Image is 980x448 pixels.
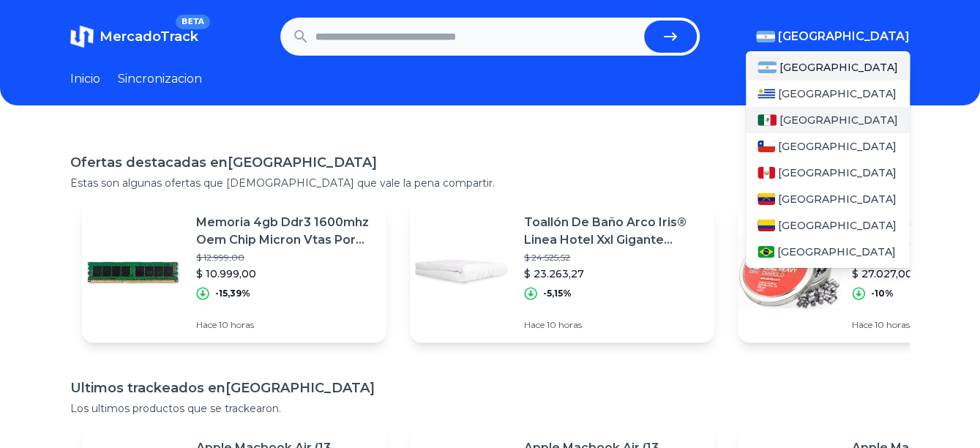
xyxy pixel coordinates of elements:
[70,401,910,416] p: Los ultimos productos que se trackearon.
[410,221,512,324] img: Featured image
[778,28,910,45] span: [GEOGRAPHIC_DATA]
[778,218,897,233] span: [GEOGRAPHIC_DATA]
[758,220,775,231] img: Colombia
[196,252,375,264] p: $ 12.999,00
[758,167,775,179] img: Peru
[758,246,774,258] img: Brasil
[758,88,775,100] img: Uruguay
[779,113,898,127] span: [GEOGRAPHIC_DATA]
[758,61,777,73] img: Argentina
[758,141,775,152] img: Chile
[70,25,198,48] a: MercadoTrackBETA
[738,221,840,324] img: Featured image
[778,86,897,101] span: [GEOGRAPHIC_DATA]
[70,70,100,88] a: Inicio
[196,319,375,331] p: Hace 10 horas
[196,214,375,249] p: Memoria 4gb Ddr3 1600mhz Oem Chip Micron Vtas Por Mayor
[871,288,894,299] p: -10%
[746,212,910,239] a: Colombia[GEOGRAPHIC_DATA]
[746,81,910,107] a: Uruguay[GEOGRAPHIC_DATA]
[70,378,910,398] h1: Ultimos trackeados en [GEOGRAPHIC_DATA]
[778,165,897,180] span: [GEOGRAPHIC_DATA]
[746,54,910,81] a: Argentina[GEOGRAPHIC_DATA]
[778,192,897,206] span: [GEOGRAPHIC_DATA]
[777,244,896,259] span: [GEOGRAPHIC_DATA]
[524,266,703,281] p: $ 23.263,27
[543,288,572,299] p: -5,15%
[756,28,910,45] button: [GEOGRAPHIC_DATA]
[82,221,184,324] img: Featured image
[746,186,910,212] a: Venezuela[GEOGRAPHIC_DATA]
[746,107,910,133] a: Mexico[GEOGRAPHIC_DATA]
[746,160,910,186] a: Peru[GEOGRAPHIC_DATA]
[70,25,94,48] img: MercadoTrack
[410,202,714,343] a: Featured imageToallón De Baño Arco Iris® Linea Hotel Xxl Gigante 600gr/m2$ 24.525,52$ 23.263,27-5...
[524,252,703,264] p: $ 24.525,52
[176,15,210,29] span: BETA
[196,266,375,281] p: $ 10.999,00
[70,176,910,190] p: Estas son algunas ofertas que [DEMOGRAPHIC_DATA] que vale la pena compartir.
[778,139,897,154] span: [GEOGRAPHIC_DATA]
[82,202,386,343] a: Featured imageMemoria 4gb Ddr3 1600mhz Oem Chip Micron Vtas Por Mayor$ 12.999,00$ 10.999,00-15,39...
[746,133,910,160] a: Chile[GEOGRAPHIC_DATA]
[758,193,775,205] img: Venezuela
[779,60,898,75] span: [GEOGRAPHIC_DATA]
[524,319,703,331] p: Hace 10 horas
[100,29,198,45] span: MercadoTrack
[524,214,703,249] p: Toallón De Baño Arco Iris® Linea Hotel Xxl Gigante 600gr/m2
[70,152,910,173] h1: Ofertas destacadas en [GEOGRAPHIC_DATA]
[756,31,775,42] img: Argentina
[215,288,250,299] p: -15,39%
[758,114,777,126] img: Mexico
[118,70,202,88] a: Sincronizacion
[746,239,910,265] a: Brasil[GEOGRAPHIC_DATA]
